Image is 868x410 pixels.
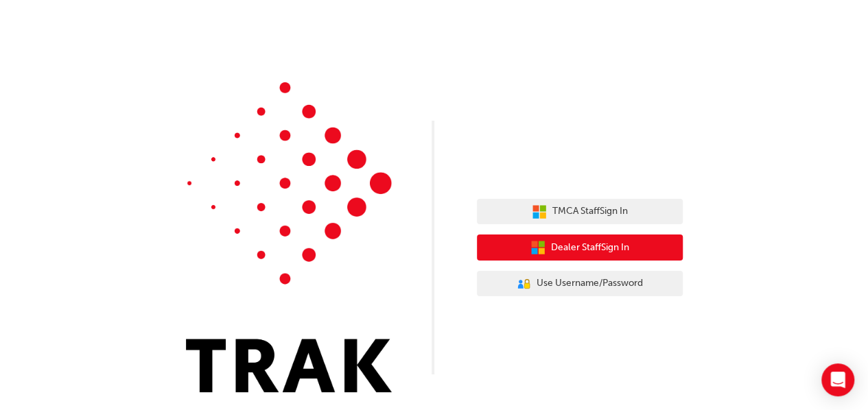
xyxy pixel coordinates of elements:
img: Trak [186,82,392,392]
button: Dealer StaffSign In [477,234,683,261]
button: Use Username/Password [477,271,683,297]
span: TMCA Staff Sign In [552,204,628,219]
button: TMCA StaffSign In [477,199,683,225]
div: Open Intercom Messenger [821,363,854,396]
span: Use Username/Password [537,276,643,291]
span: Dealer Staff Sign In [551,240,629,256]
